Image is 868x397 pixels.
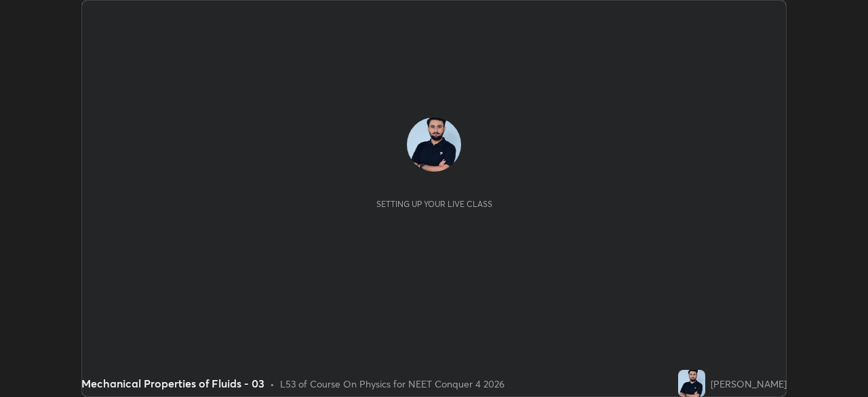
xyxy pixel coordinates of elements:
[711,377,787,391] div: [PERSON_NAME]
[81,375,264,392] div: Mechanical Properties of Fluids - 03
[280,377,505,391] div: L53 of Course On Physics for NEET Conquer 4 2026
[270,377,275,391] div: •
[678,370,705,397] img: ef2b50091f9441e5b7725b7ba0742755.jpg
[376,199,492,209] div: Setting up your live class
[407,117,461,172] img: ef2b50091f9441e5b7725b7ba0742755.jpg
